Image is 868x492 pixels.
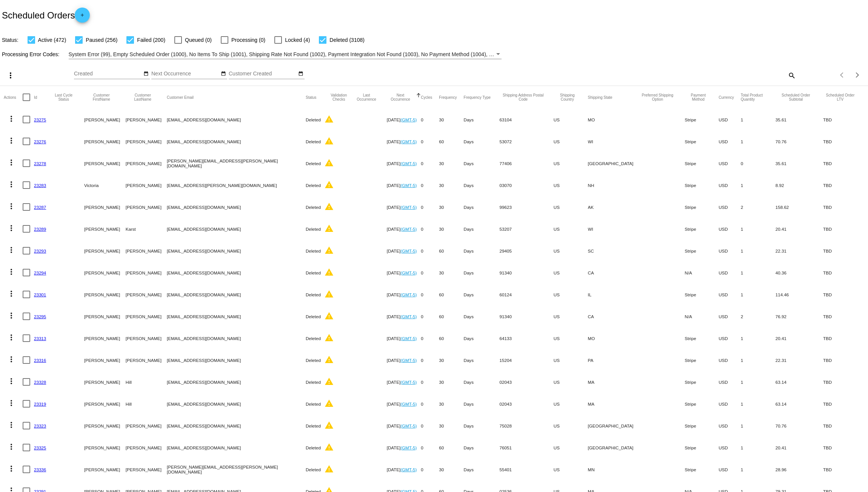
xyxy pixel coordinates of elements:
[588,130,637,152] mat-cell: WI
[588,349,637,371] mat-cell: PA
[776,349,823,371] mat-cell: 22.31
[387,393,421,415] mat-cell: [DATE]
[387,415,421,437] mat-cell: [DATE]
[126,93,160,101] button: Change sorting for CustomerLastName
[126,109,167,130] mat-cell: [PERSON_NAME]
[439,327,463,349] mat-cell: 60
[84,93,119,101] button: Change sorting for CustomerFirstName
[421,95,432,100] button: Change sorting for Cycles
[719,109,741,130] mat-cell: USD
[741,327,776,349] mat-cell: 1
[421,109,439,130] mat-cell: 0
[588,393,637,415] mat-cell: MA
[439,349,463,371] mat-cell: 30
[588,262,637,284] mat-cell: CA
[823,196,864,218] mat-cell: TBD
[554,262,588,284] mat-cell: US
[500,93,547,101] button: Change sorting for ShippingPostcode
[823,262,864,284] mat-cell: TBD
[7,136,16,145] mat-icon: more_vert
[400,139,417,144] a: (GMT-5)
[439,393,463,415] mat-cell: 30
[84,174,126,196] mat-cell: Victoria
[823,349,864,371] mat-cell: TBD
[823,305,864,327] mat-cell: TBD
[353,93,380,101] button: Change sorting for LastOccurrenceUtc
[554,371,588,393] mat-cell: US
[588,196,637,218] mat-cell: AK
[167,327,306,349] mat-cell: [EMAIL_ADDRESS][DOMAIN_NAME]
[776,93,816,101] button: Change sorting for Subtotal
[84,327,126,349] mat-cell: [PERSON_NAME]
[421,393,439,415] mat-cell: 0
[387,218,421,240] mat-cell: [DATE]
[84,218,126,240] mat-cell: [PERSON_NAME]
[229,71,297,77] input: Customer Created
[34,161,46,166] a: 23278
[400,292,417,297] a: (GMT-5)
[421,174,439,196] mat-cell: 0
[554,327,588,349] mat-cell: US
[34,227,46,231] a: 23289
[685,327,719,349] mat-cell: Stripe
[823,174,864,196] mat-cell: TBD
[500,240,554,262] mat-cell: 29405
[143,71,149,77] mat-icon: date_range
[387,109,421,130] mat-cell: [DATE]
[554,174,588,196] mat-cell: US
[823,218,864,240] mat-cell: TBD
[387,327,421,349] mat-cell: [DATE]
[421,130,439,152] mat-cell: 0
[588,305,637,327] mat-cell: CA
[719,152,741,174] mat-cell: USD
[7,245,16,254] mat-icon: more_vert
[500,262,554,284] mat-cell: 91340
[776,327,823,349] mat-cell: 20.41
[221,71,226,77] mat-icon: date_range
[387,174,421,196] mat-cell: [DATE]
[306,95,316,100] button: Change sorting for Status
[387,305,421,327] mat-cell: [DATE]
[167,196,306,218] mat-cell: [EMAIL_ADDRESS][DOMAIN_NAME]
[421,305,439,327] mat-cell: 0
[126,262,167,284] mat-cell: [PERSON_NAME]
[554,393,588,415] mat-cell: US
[439,262,463,284] mat-cell: 30
[823,130,864,152] mat-cell: TBD
[741,218,776,240] mat-cell: 1
[464,109,500,130] mat-cell: Days
[84,262,126,284] mat-cell: [PERSON_NAME]
[439,240,463,262] mat-cell: 60
[167,349,306,371] mat-cell: [EMAIL_ADDRESS][DOMAIN_NAME]
[823,93,857,101] button: Change sorting for LifetimeValue
[421,218,439,240] mat-cell: 0
[719,349,741,371] mat-cell: USD
[34,139,46,144] a: 23276
[776,284,823,305] mat-cell: 114.46
[719,371,741,393] mat-cell: USD
[421,349,439,371] mat-cell: 0
[685,393,719,415] mat-cell: Stripe
[34,292,46,297] a: 23301
[823,327,864,349] mat-cell: TBD
[167,152,306,174] mat-cell: [PERSON_NAME][EMAIL_ADDRESS][PERSON_NAME][DOMAIN_NAME]
[823,284,864,305] mat-cell: TBD
[823,240,864,262] mat-cell: TBD
[464,196,500,218] mat-cell: Days
[823,393,864,415] mat-cell: TBD
[439,174,463,196] mat-cell: 30
[167,218,306,240] mat-cell: [EMAIL_ADDRESS][DOMAIN_NAME]
[741,349,776,371] mat-cell: 1
[776,130,823,152] mat-cell: 70.76
[719,284,741,305] mat-cell: USD
[500,349,554,371] mat-cell: 15204
[500,393,554,415] mat-cell: 02043
[84,393,126,415] mat-cell: [PERSON_NAME]
[167,415,306,437] mat-cell: [EMAIL_ADDRESS][DOMAIN_NAME]
[464,130,500,152] mat-cell: Days
[400,270,417,275] a: (GMT-5)
[167,130,306,152] mat-cell: [EMAIL_ADDRESS][DOMAIN_NAME]
[400,205,417,210] a: (GMT-5)
[588,415,637,437] mat-cell: [GEOGRAPHIC_DATA]
[7,333,16,342] mat-icon: more_vert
